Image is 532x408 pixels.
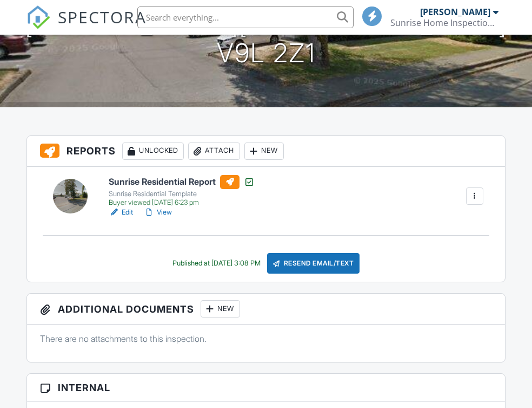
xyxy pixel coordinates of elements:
p: There are no attachments to this inspection. [40,333,492,345]
div: Resend Email/Text [267,253,360,274]
div: [PERSON_NAME] [420,7,490,17]
img: The Best Home Inspection Software - Spectora [26,5,50,29]
div: Sunrise Home Inspections Ltd. [390,17,498,28]
a: SPECTORA [26,15,147,37]
div: Attach [188,143,240,160]
a: Edit [109,207,133,218]
a: Sunrise Residential Report Sunrise Residential Template Buyer viewed [DATE] 6:23 pm [109,175,255,208]
h3: Reports [27,136,505,167]
h3: Internal [27,374,505,402]
h6: Sunrise Residential Report [109,175,255,189]
a: View [144,207,172,218]
span: SPECTORA [58,5,147,28]
div: New [244,143,284,160]
div: Unlocked [122,143,184,160]
div: Published at [DATE] 3:08 PM [172,259,261,268]
input: Search everything... [137,7,354,28]
div: New [201,300,240,318]
div: Buyer viewed [DATE] 6:23 pm [109,198,255,207]
h3: Additional Documents [27,294,505,325]
div: Sunrise Residential Template [109,190,255,198]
